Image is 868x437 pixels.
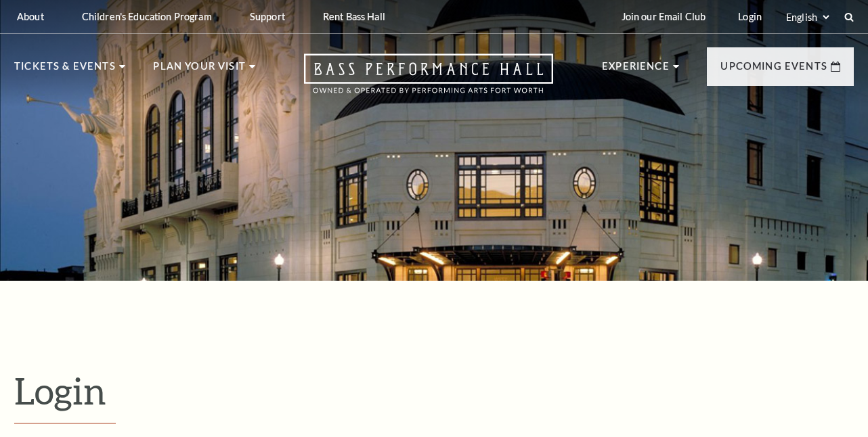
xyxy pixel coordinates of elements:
p: Support [250,11,285,22]
p: Plan Your Visit [153,58,246,83]
p: Upcoming Events [720,58,827,83]
span: Login [14,369,106,412]
p: Experience [602,58,670,83]
select: Select: [783,11,831,24]
p: Rent Bass Hall [323,11,385,22]
p: About [17,11,44,22]
p: Children's Education Program [82,11,212,22]
p: Tickets & Events [14,58,116,83]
